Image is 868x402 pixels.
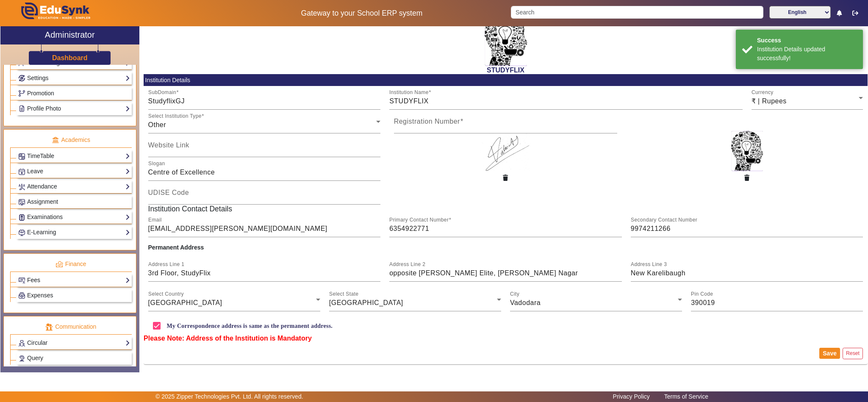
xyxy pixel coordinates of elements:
[148,144,381,154] input: Website Link
[389,268,622,278] input: Address Line 2
[757,36,857,45] div: Success
[19,292,25,299] img: Payroll.png
[55,261,63,268] img: finance.png
[752,97,787,105] span: ₹ | Rupees
[389,96,742,106] input: Institution Name
[19,90,25,97] img: Branchoperations.png
[631,224,863,234] input: Secondary Contact Number
[691,298,863,308] input: Pin Code
[144,205,868,213] h5: Institution Contact Details
[10,136,132,144] p: Academics
[731,131,763,171] img: 2da83ddf-6089-4dce-a9e2-416746467bdd
[394,120,618,130] input: Registration Number
[148,191,381,201] input: UDISE Code
[752,90,774,95] mat-label: Currency
[144,74,868,86] mat-card-header: Institution Details
[52,53,88,62] a: Dashboard
[148,244,204,251] b: Permanent Address
[27,90,54,97] span: Promotion
[222,9,502,18] h5: Gateway to your School ERP system
[609,391,654,402] a: Privacy Policy
[155,392,303,401] p: © 2025 Zipper Technologies Pvt. Ltd. All rights reserved.
[144,66,868,74] h2: STUDYFLIX
[18,197,130,207] a: Assignment
[480,133,531,171] img: e4f8e606-9ed1-44fe-a62d-ffd6855ad55e
[389,217,449,223] mat-label: Primary Contact Number
[148,224,381,234] input: Email
[631,217,697,223] mat-label: Secondary Contact Number
[148,141,189,149] mat-label: Website Link
[10,260,132,269] p: Finance
[510,299,541,306] span: Vadodara
[148,114,202,119] mat-label: Select Institution Type
[19,355,25,362] img: Support-tickets.png
[45,323,53,331] img: communication.png
[389,262,425,267] mat-label: Address Line 2
[510,291,519,297] mat-label: City
[631,268,863,278] input: Address Line 3
[148,291,184,297] mat-label: Select Country
[0,26,139,44] a: Administrator
[148,167,381,177] input: Slogan
[148,299,222,306] span: [GEOGRAPHIC_DATA]
[148,121,166,128] span: Other
[511,6,763,19] input: Search
[389,224,622,234] input: Primary Contact Number
[148,262,184,267] mat-label: Address Line 1
[52,136,59,144] img: academic.png
[148,161,165,166] mat-label: Slogan
[27,292,53,299] span: Expenses
[10,322,132,331] p: Communication
[18,89,130,98] a: Promotion
[819,348,840,359] button: Save
[148,90,176,95] mat-label: SubDomain
[52,54,88,62] h3: Dashboard
[660,391,713,402] a: Terms of Service
[18,353,130,363] a: Query
[148,268,381,278] input: Address Line 1
[18,291,130,300] a: Expenses
[148,189,189,196] mat-label: UDISE Code
[165,322,333,330] label: My Correspondence address is same as the permanent address.
[757,45,857,63] div: Institution Details updated successfully!
[329,299,403,306] span: [GEOGRAPHIC_DATA]
[45,30,95,40] h2: Administrator
[843,348,863,359] button: Reset
[19,199,25,205] img: Assignments.png
[389,90,429,95] mat-label: Institution Name
[148,217,162,223] mat-label: Email
[148,96,381,106] input: SubDomain
[631,262,667,267] mat-label: Address Line 3
[394,118,460,125] mat-label: Registration Number
[485,13,527,66] img: 2da83ddf-6089-4dce-a9e2-416746467bdd
[691,291,713,297] mat-label: Pin Code
[329,291,358,297] mat-label: Select State
[27,198,58,205] span: Assignment
[144,334,868,342] h6: Please Note: Address of the Institution is Mandatory
[27,355,43,361] span: Query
